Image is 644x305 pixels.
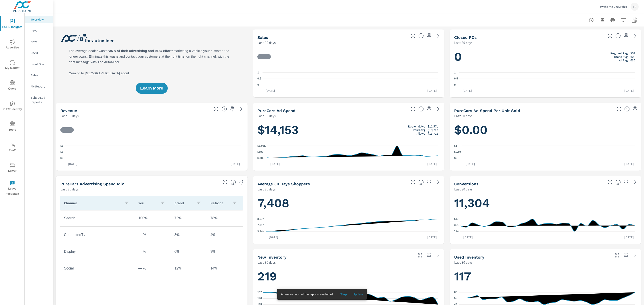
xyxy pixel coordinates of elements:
[409,32,417,39] button: Make Fullscreen
[207,229,243,240] td: 4%
[424,88,440,93] p: [DATE]
[25,16,53,23] div: Overview
[263,88,278,93] p: [DATE]
[60,186,79,192] p: Last 30 days
[257,291,262,294] text: 167
[171,263,207,274] td: 12%
[631,3,639,11] div: LJ
[614,55,629,58] p: Brand Avg:
[257,255,286,259] h5: New Inventory
[207,246,243,257] td: 3%
[454,297,457,300] text: 53
[454,255,484,259] h5: Used Inventory
[454,182,479,186] h5: Conversions
[229,105,236,113] span: Save this to your personalized report
[454,83,456,86] text: 0
[257,122,440,138] h1: $14,153
[426,179,433,186] span: Save this to your personalized report
[238,105,245,113] a: See more details in report
[608,16,617,25] button: Print Report
[614,252,621,259] button: Make Fullscreen
[135,246,171,257] td: — %
[25,83,53,90] div: My Report
[257,40,276,45] p: Last 30 days
[257,224,265,227] text: 7.31K
[171,229,207,240] td: 3%
[426,252,433,259] span: Save this to your personalized report
[409,105,417,113] button: Make Fullscreen
[621,162,637,166] p: [DATE]
[426,32,433,39] span: Save this to your personalized report
[351,291,365,298] button: Update
[257,297,262,300] text: 146
[454,108,520,113] h5: PureCars Ad Spend Per Unit Sold
[60,213,135,224] td: Search
[257,269,440,284] h1: 219
[454,113,472,119] p: Last 30 days
[60,263,135,274] td: Social
[459,88,475,93] p: [DATE]
[31,84,49,89] p: My Report
[222,106,227,112] span: Total sales revenue over the selected date range. [Source: This data is sourced from the dealer’s...
[2,101,23,112] span: PURE Identity
[408,125,426,128] p: Regional Avg:
[630,16,639,25] button: Select Date Range
[171,246,207,257] td: 6%
[454,150,461,154] text: $0.50
[623,179,630,186] span: Save this to your personalized report
[60,182,124,186] h5: PureCars Advertising Spend Mix
[454,269,637,284] h1: 117
[25,27,53,34] div: PIPA
[25,94,53,105] div: Scheduled Reports
[213,105,220,113] button: Make Fullscreen
[615,33,621,38] span: Number of Repair Orders Closed by the selected dealership group over the selected time range. [So...
[615,180,621,185] span: The number of dealer-specified goals completed by a visitor. [Source: This data is provided by th...
[257,108,295,113] h5: PureCars Ad Spend
[418,106,424,112] span: Total cost of media for all PureCars channels for the selected dealership group over the selected...
[257,230,265,233] text: 5.94K
[0,13,24,198] div: nav menu
[64,201,121,205] p: Channel
[238,179,245,186] span: Save this to your personalized report
[409,179,417,186] button: Make Fullscreen
[2,163,23,173] span: Driver
[60,144,64,147] text: $1
[630,55,635,58] p: 601
[136,83,167,94] button: Learn More
[426,105,433,113] span: Save this to your personalized report
[2,80,23,91] span: Query
[434,105,442,113] a: See more details in report
[454,144,457,147] text: $1
[31,17,49,22] p: Overview
[597,5,627,9] p: Hawthorne Chevrolet
[621,235,637,239] p: [DATE]
[2,19,23,30] span: PURE Insights
[454,49,637,64] h1: 0
[434,32,442,39] a: See more details in report
[615,105,623,113] button: Make Fullscreen
[31,28,49,33] p: PIPA
[428,125,438,128] p: $12,571
[174,201,193,205] p: Brand
[60,150,64,154] text: $1
[135,229,171,240] td: — %
[454,230,459,233] text: 174
[462,162,478,166] p: [DATE]
[60,157,64,160] text: $0
[631,32,639,39] a: See more details in report
[2,180,23,196] span: Leave Feedback
[454,77,458,80] text: 0.5
[454,71,456,74] text: 1
[454,196,637,211] h1: 11,304
[606,32,614,39] button: Make Fullscreen
[454,260,472,265] p: Last 30 days
[418,33,424,38] span: Number of vehicles sold by the dealership over the selected date range. [Source: This data is sou...
[257,182,310,186] h5: Average 30 Days Shoppers
[135,213,171,224] td: 100%
[140,86,163,90] span: Learn More
[25,38,53,45] div: New
[222,179,229,186] button: Make Fullscreen
[434,252,442,259] a: See more details in report
[621,88,637,93] p: [DATE]
[631,105,639,113] span: Save this to your personalized report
